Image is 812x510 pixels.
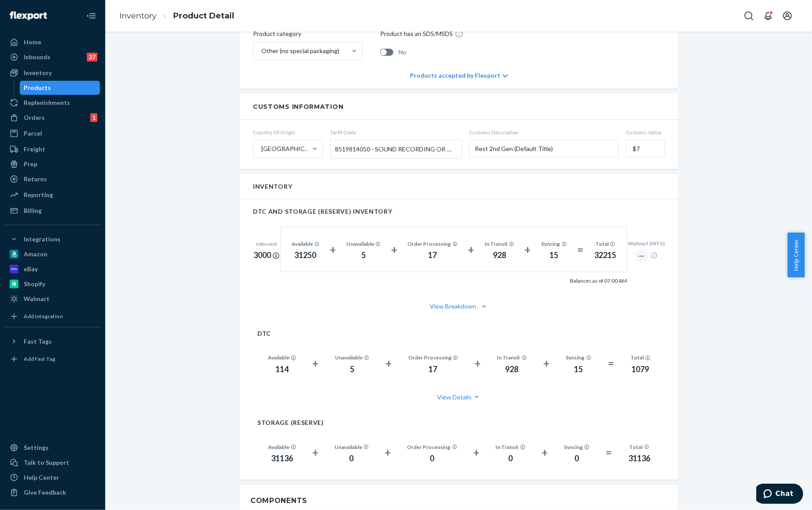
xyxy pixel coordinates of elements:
[628,443,650,451] div: Total
[407,443,457,451] div: Order Processing
[497,364,527,375] div: 928
[24,295,50,303] div: Walmart
[473,445,479,460] div: +
[292,250,320,261] div: 31250
[468,242,474,258] div: +
[608,356,614,371] div: =
[5,352,100,366] a: Add Fast Tag
[495,443,525,451] div: In Transit
[253,183,292,190] h2: Inventory
[268,453,296,464] div: 31136
[20,81,100,95] a: Products
[380,29,453,38] p: Product has an SDS/MSDS
[250,496,307,506] h2: Components
[112,3,241,29] ol: breadcrumbs
[759,7,777,25] button: Open notifications
[335,364,369,375] div: 5
[24,312,63,320] div: Add Integration
[594,240,616,248] div: Total
[5,126,100,140] a: Parcel
[268,354,296,361] div: Available
[253,250,280,261] div: 3000
[260,47,261,55] input: Other (no special packaging)
[24,53,50,61] div: Inbounds
[24,160,37,169] div: Prep
[312,445,318,460] div: +
[5,292,100,306] a: Walmart
[408,364,458,375] div: 17
[346,240,381,248] div: Unavailable
[605,445,612,460] div: =
[407,453,457,464] div: 0
[630,354,650,361] div: Total
[24,68,52,77] div: Inventory
[408,240,458,248] div: Order Processing
[5,232,100,246] button: Integrations
[564,453,589,464] div: 0
[525,242,531,258] div: +
[87,53,97,61] div: 37
[261,47,339,55] div: Other (no special packaging)
[469,129,619,136] span: Customs Description
[330,129,462,136] span: Tariff Code
[5,262,100,276] a: eBay
[570,277,627,284] p: Balances as of 07:00 AM
[484,240,514,248] div: In Transit
[779,7,796,25] button: Open account menu
[541,445,548,460] div: +
[5,485,100,499] button: Give Feedback
[474,356,481,371] div: +
[253,29,363,38] p: Product category
[628,240,665,247] div: Walmart (WFS)
[24,98,70,107] div: Replenishments
[24,175,47,183] div: Returns
[408,250,458,261] div: 17
[257,385,661,409] button: View Details
[90,113,97,122] div: 1
[5,277,100,291] a: Shopify
[5,157,100,171] a: Prep
[5,142,100,156] a: Freight
[253,240,280,248] div: Inbound
[312,356,318,371] div: +
[594,250,616,261] div: 32215
[330,242,336,258] div: +
[566,354,591,361] div: Syncing
[385,356,392,371] div: +
[497,354,527,361] div: In Transit
[119,11,157,21] a: Inventory
[24,250,47,259] div: Amazon
[5,188,100,202] a: Reporting
[740,7,758,25] button: Open Search Box
[577,242,584,258] div: =
[253,103,665,111] h2: Customs Information
[335,354,369,361] div: Unavailable
[24,265,38,273] div: eBay
[495,453,525,464] div: 0
[5,309,100,323] a: Add Integration
[257,330,661,337] h2: DTC
[253,208,665,215] h2: DTC AND STORAGE (RESERVE) INVENTORY
[24,235,61,244] div: Integrations
[5,247,100,261] a: Amazon
[5,470,100,485] a: Help Center
[410,62,508,89] div: Products accepted by Flexport
[10,11,47,20] img: Flexport logo
[787,233,805,277] button: Help Center
[261,144,311,153] div: [GEOGRAPHIC_DATA]
[253,302,665,311] button: View Breakdown
[5,172,100,186] a: Returns
[24,473,59,482] div: Help Center
[628,453,650,464] div: 31136
[24,337,52,346] div: Fast Tags
[335,142,453,157] span: 8519814050 - SOUND RECORDING OR REPRODUCING APPARATUS, USING MAGNETIC, OPTICAL OR SEMICONDUCTOR M...
[5,50,100,64] a: Inbounds37
[24,113,45,122] div: Orders
[5,96,100,110] a: Replenishments
[268,443,296,451] div: Available
[391,242,397,258] div: +
[399,48,406,57] span: No
[564,443,589,451] div: Syncing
